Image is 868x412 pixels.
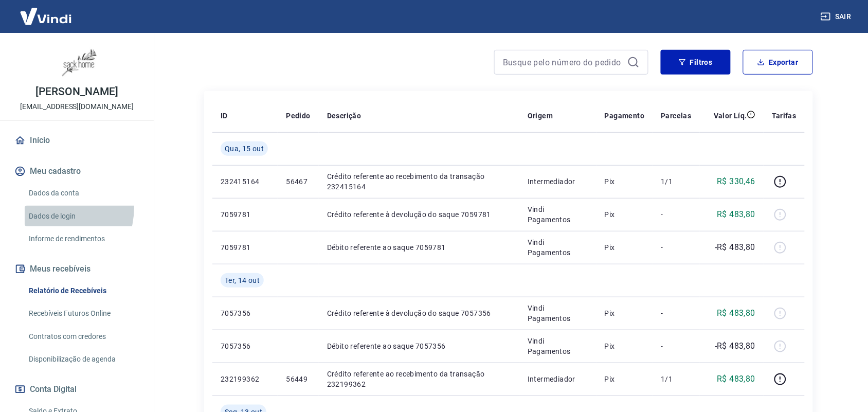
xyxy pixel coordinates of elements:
a: Disponibilização de agenda [25,349,141,370]
a: Dados da conta [25,183,141,204]
p: ID [221,111,228,121]
p: 1/1 [661,374,692,384]
a: Informe de rendimentos [25,228,141,249]
p: [EMAIL_ADDRESS][DOMAIN_NAME] [20,101,134,112]
p: Intermediador [528,176,588,187]
p: Pedido [286,111,310,121]
p: Vindi Pagamentos [528,303,588,324]
span: Qua, 15 out [225,144,264,154]
p: Crédito referente ao recebimento da transação 232199362 [327,369,511,389]
p: Pix [605,341,645,351]
p: 7057356 [221,308,269,318]
button: Meu cadastro [12,160,141,183]
p: Descrição [327,111,361,121]
p: R$ 330,46 [717,175,756,188]
a: Contratos com credores [25,326,141,347]
p: Pix [605,374,645,384]
p: 7057356 [221,341,269,351]
a: Recebíveis Futuros Online [25,303,141,324]
button: Conta Digital [12,378,141,401]
p: - [661,242,692,253]
p: R$ 483,80 [717,307,756,319]
p: 7059781 [221,242,269,253]
p: Valor Líq. [714,111,747,121]
p: R$ 483,80 [717,208,756,221]
button: Exportar [743,50,813,75]
p: Parcelas [661,111,692,121]
p: Vindi Pagamentos [528,237,588,258]
a: Início [12,129,141,152]
img: e638aaa2-e130-4c6d-a40a-4db9ce0290e4.jpeg [57,41,98,82]
p: Crédito referente à devolução do saque 7057356 [327,308,511,318]
p: 7059781 [221,209,269,220]
p: 232199362 [221,374,269,384]
p: Intermediador [528,374,588,384]
p: Pix [605,209,645,220]
p: Vindi Pagamentos [528,336,588,356]
img: Vindi [12,1,79,32]
p: Pix [605,242,645,253]
p: 56449 [286,374,310,384]
p: Vindi Pagamentos [528,204,588,225]
p: Crédito referente ao recebimento da transação 232415164 [327,171,511,192]
p: Crédito referente à devolução do saque 7059781 [327,209,511,220]
p: Pagamento [605,111,645,121]
p: - [661,209,692,220]
p: Débito referente ao saque 7059781 [327,242,511,253]
button: Meus recebíveis [12,258,141,280]
p: - [661,341,692,351]
p: -R$ 483,80 [715,340,755,352]
p: Tarifas [772,111,797,121]
p: Débito referente ao saque 7057356 [327,341,511,351]
p: - [661,308,692,318]
p: R$ 483,80 [717,373,756,385]
a: Dados de login [25,206,141,227]
p: Pix [605,308,645,318]
a: Relatório de Recebíveis [25,280,141,301]
p: Pix [605,176,645,187]
p: -R$ 483,80 [715,241,755,254]
p: Origem [528,111,553,121]
button: Sair [819,7,856,26]
input: Busque pelo número do pedido [503,55,623,70]
p: 56467 [286,176,310,187]
p: 1/1 [661,176,692,187]
p: 232415164 [221,176,269,187]
p: [PERSON_NAME] [35,86,118,97]
span: Ter, 14 out [225,275,260,285]
button: Filtros [661,50,731,75]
